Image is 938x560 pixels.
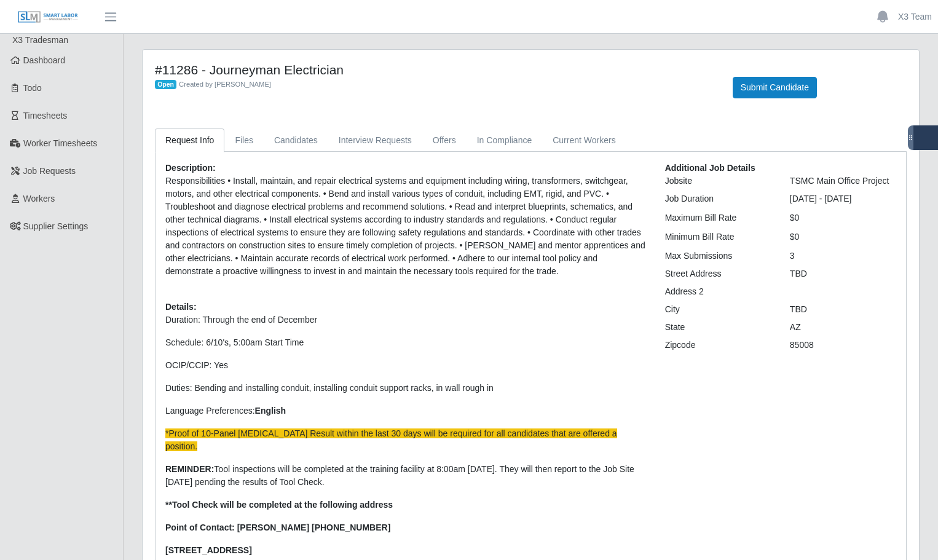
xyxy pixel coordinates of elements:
[165,336,647,349] p: Schedule: 6/10's, 5:00am Start Time
[781,175,905,187] div: TSMC Main Office Project
[656,211,781,224] div: Maximum Bill Rate
[165,163,216,173] b: Description:
[12,35,68,45] span: X3 Tradesman
[264,128,328,152] a: Candidates
[200,383,494,393] span: ending and installing conduit, installing conduit support racks, in wall rough in
[781,321,905,334] div: AZ
[224,128,264,152] a: Files
[165,500,393,510] strong: **Tool Check will be completed at the following address
[781,231,905,243] div: $0
[23,166,76,176] span: Job Requests
[656,231,781,243] div: Minimum Bill Rate
[179,81,271,88] span: Created by [PERSON_NAME]
[255,406,286,416] strong: English
[17,10,79,24] img: SLM Logo
[656,303,781,316] div: City
[656,175,781,187] div: Jobsite
[467,128,543,152] a: In Compliance
[165,404,647,417] p: Language Preferences:
[781,303,905,316] div: TBD
[23,111,68,120] span: Timesheets
[165,314,647,326] p: Duration: Through the end of December
[542,128,626,152] a: Current Workers
[781,192,905,205] div: [DATE] - [DATE]
[781,211,905,224] div: $0
[155,128,224,152] a: Request Info
[781,339,905,352] div: 85008
[165,463,647,489] p: Tool inspections will be completed at the training facility at 8:00am [DATE]. They will then repo...
[155,80,176,90] span: Open
[165,545,252,555] strong: [STREET_ADDRESS]
[781,250,905,262] div: 3
[165,359,647,372] p: OCIP/CCIP: Yes
[155,62,714,77] h4: #11286 - Journeyman Electrician
[656,321,781,334] div: State
[656,339,781,352] div: Zipcode
[23,194,55,203] span: Workers
[656,192,781,205] div: Job Duration
[165,428,617,451] span: *Proof of 10-Panel [MEDICAL_DATA] Result within the last 30 days will be required for all candida...
[898,10,932,23] a: X3 Team
[656,285,781,298] div: Address 2
[23,83,42,93] span: Todo
[165,464,214,474] strong: REMINDER:
[656,250,781,262] div: Max Submissions
[328,128,422,152] a: Interview Requests
[23,55,66,65] span: Dashboard
[656,267,781,280] div: Street Address
[23,138,97,148] span: Worker Timesheets
[165,382,647,395] p: Duties: B
[165,302,197,312] b: Details:
[733,77,817,98] button: Submit Candidate
[665,163,755,173] b: Additional Job Details
[23,221,89,231] span: Supplier Settings
[781,267,905,280] div: TBD
[165,523,390,532] strong: Point of Contact: [PERSON_NAME] [PHONE_NUMBER]
[422,128,467,152] a: Offers
[165,175,647,278] p: Responsibilities • Install, maintain, and repair electrical systems and equipment including wirin...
